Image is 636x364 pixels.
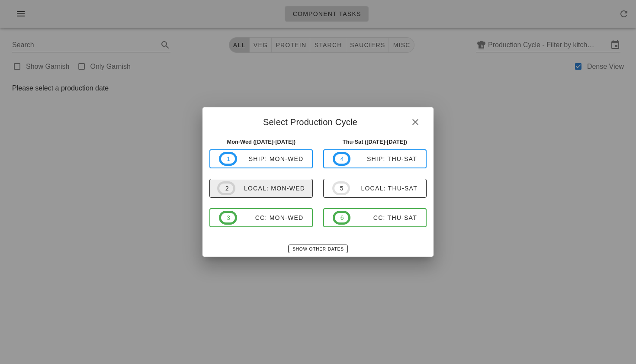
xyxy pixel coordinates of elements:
[226,154,230,164] span: 1
[202,107,433,134] div: Select Production Cycle
[235,185,305,192] div: local: Mon-Wed
[237,214,304,221] div: CC: Mon-Wed
[226,213,230,222] span: 3
[292,247,344,251] span: Show Other Dates
[350,155,417,162] div: ship: Thu-Sat
[350,214,417,221] div: CC: Thu-Sat
[323,208,427,227] button: 6CC: Thu-Sat
[209,149,313,168] button: 1ship: Mon-Wed
[209,179,313,198] button: 2local: Mon-Wed
[209,208,313,227] button: 3CC: Mon-Wed
[340,184,343,193] span: 5
[323,179,427,198] button: 5local: Thu-Sat
[350,185,418,192] div: local: Thu-Sat
[340,154,344,164] span: 4
[225,184,228,193] span: 2
[343,139,407,145] strong: Thu-Sat ([DATE]-[DATE])
[227,139,296,145] strong: Mon-Wed ([DATE]-[DATE])
[340,213,344,222] span: 6
[288,245,347,253] button: Show Other Dates
[323,149,427,168] button: 4ship: Thu-Sat
[237,155,304,162] div: ship: Mon-Wed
